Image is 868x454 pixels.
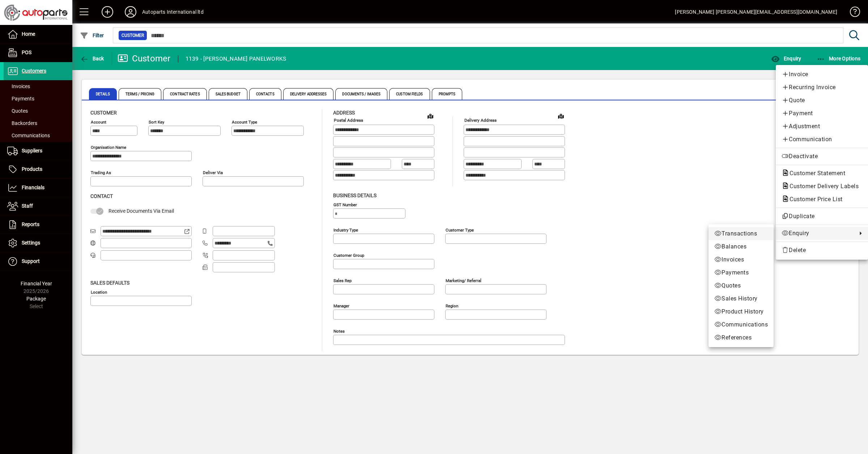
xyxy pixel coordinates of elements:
span: Communication [782,135,862,144]
span: Invoice [782,70,862,79]
span: Transactions [714,229,768,238]
span: Customer Price List [782,196,846,203]
span: Payments [714,268,768,277]
span: Enquiry [782,229,854,238]
span: Invoices [714,255,768,264]
span: Sales History [714,294,768,303]
span: Communications [714,320,768,329]
span: Duplicate [782,212,862,221]
span: Delete [782,246,862,255]
span: Customer Statement [782,170,849,177]
span: Customer Delivery Labels [782,183,862,190]
span: Payment [782,109,862,118]
span: Adjustment [782,122,862,131]
span: Quote [782,96,862,105]
span: Deactivate [782,152,862,161]
span: Balances [714,242,768,251]
span: Recurring Invoice [782,83,862,92]
span: Quotes [714,281,768,290]
span: Product History [714,307,768,316]
button: Deactivate customer [776,150,868,163]
span: References [714,333,768,342]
